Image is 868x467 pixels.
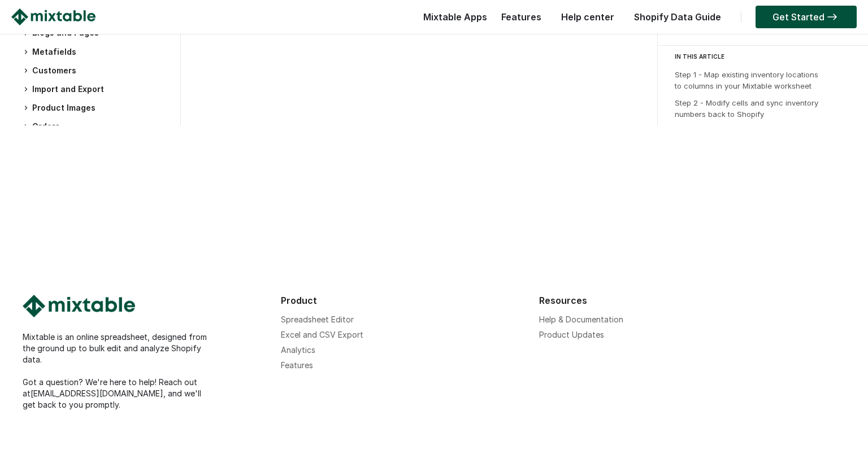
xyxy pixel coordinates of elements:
a: Product Updates [539,330,604,339]
div: Resources [539,295,786,306]
a: Help & Documentation [539,315,623,324]
a: Features [281,360,313,370]
div: Product [281,295,528,306]
a: [EMAIL_ADDRESS][DOMAIN_NAME] [31,389,163,398]
img: Mixtable logo [11,8,96,25]
h3: Orders [23,121,169,133]
a: Features [496,11,547,23]
div: IN THIS ARTICLE [675,51,858,62]
h3: Product Images [23,102,169,114]
h3: Import and Export [23,84,169,95]
a: Analytics [281,345,315,355]
a: Step 2 - Modify cells and sync inventory numbers back to Shopify [675,98,818,119]
a: Step 1 - Map existing inventory locations to columns in your Mixtable worksheet [675,70,818,90]
div: Mixtable Apps [418,8,487,31]
h3: Metafields [23,46,169,58]
img: arrow-right.svg [824,14,840,20]
img: Mixtable logo [23,295,135,317]
a: Get Started [756,6,857,28]
div: Mixtable is an online spreadsheet, designed from the ground up to bulk edit and analyze Shopify d... [23,331,270,411]
a: Shopify Data Guide [628,11,727,23]
a: Excel and CSV Export [281,330,363,339]
a: Help center [555,11,620,23]
h3: Customers [23,65,169,77]
a: Spreadsheet Editor [281,315,354,324]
